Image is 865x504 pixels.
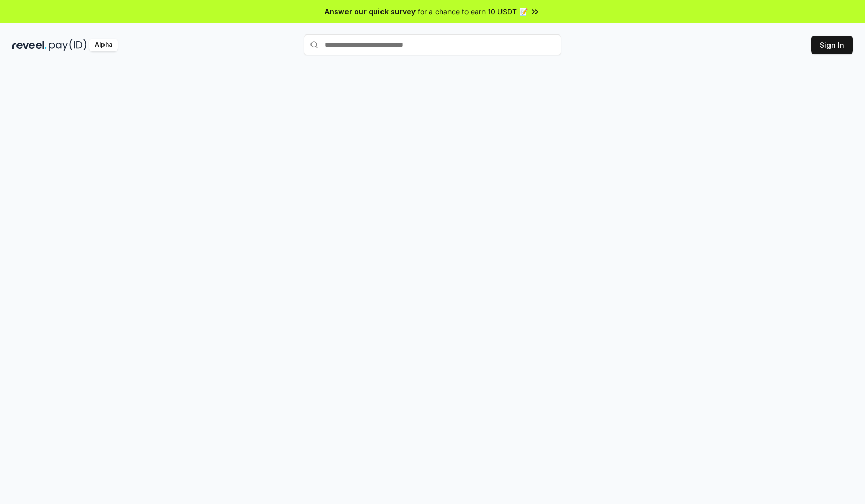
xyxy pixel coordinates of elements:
[325,6,416,17] span: Answer our quick survey
[89,39,118,51] div: Alpha
[12,39,47,51] img: reveel_dark
[811,36,853,54] button: Sign In
[49,39,87,51] img: pay_id
[418,6,528,17] span: for a chance to earn 10 USDT 📝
